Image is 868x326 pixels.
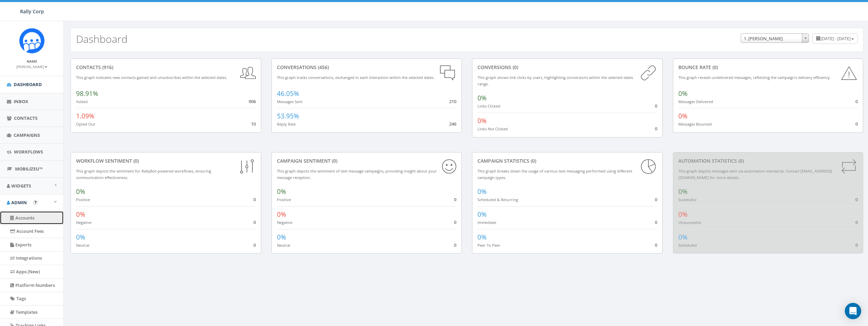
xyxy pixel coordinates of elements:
div: Open Intercom Messenger [845,303,861,319]
small: This graph tracks conversations, exchanged in each interaction within the selected dates. [277,75,435,80]
span: Campaigns [14,132,40,138]
small: This graph indicates new contacts gained and unsubscribes within the selected dates. [76,75,227,80]
small: Name [27,59,37,64]
small: Positive [76,197,90,202]
span: (456) [317,64,329,70]
div: Automation Statistics [678,158,858,164]
small: Immediate [477,220,496,225]
span: 0 [454,219,456,225]
span: 0% [477,94,487,102]
span: 0% [678,89,688,98]
small: This graph reveals undelivered messages, reflecting the campaign's delivery efficiency. [678,75,831,80]
span: 0 [253,196,256,202]
span: 0 [454,242,456,248]
span: 0% [76,233,85,242]
span: 0 [454,196,456,202]
small: Positive [277,197,291,202]
span: (0) [511,64,518,70]
div: conversations [277,64,457,71]
small: Neutral [76,243,89,248]
small: Peer To Peer [477,243,500,248]
button: Open In-App Guide [33,200,38,205]
span: 53.95% [277,112,299,120]
span: 0% [277,233,286,242]
span: Admin [11,199,27,206]
div: Campaign Sentiment [277,158,457,164]
span: 0 [655,196,657,202]
small: Successful [678,197,696,202]
small: Unsuccessful [678,220,701,225]
span: 0 [855,121,858,127]
small: [PERSON_NAME] [16,64,47,69]
small: Messages Bounced [678,121,712,127]
span: (0) [529,158,536,164]
span: 0% [76,187,85,196]
small: Links Not Clicked [477,126,508,131]
span: 0 [655,103,657,109]
span: 0% [678,112,688,120]
span: 0% [277,210,286,219]
span: 0% [76,210,85,219]
small: Added [76,99,88,104]
small: Scheduled & Recurring [477,197,518,202]
a: [PERSON_NAME] [16,63,47,69]
span: [DATE] - [DATE] [821,35,851,42]
small: This graph depicts the sentiment of text message campaigns, providing insight about your message ... [277,168,437,180]
span: Contacts [14,115,38,121]
span: 246 [449,121,456,127]
small: This graph depicts messages sent via automation standards. Contact [EMAIL_ADDRESS][DOMAIN_NAME] f... [678,168,832,180]
small: Messages Sent [277,99,303,104]
small: This graph shows link clicks by users, highlighting conversions within the selected dates range. [477,75,633,86]
div: Bounce Rate [678,64,858,71]
span: 0 [253,219,256,225]
span: 10 [251,121,256,127]
div: Campaign Statistics [477,158,657,164]
span: 98.91% [76,89,98,98]
span: (916) [101,64,113,70]
span: 0 [855,242,858,248]
span: (0) [711,64,718,70]
div: conversions [477,64,657,71]
span: 1. James Martin [741,34,809,43]
div: Workflow Sentiment [76,158,256,164]
small: Neutral [277,243,290,248]
small: This graph depicts the sentiment for RallyBot-powered workflows, ensuring communication effective... [76,168,211,180]
span: 0 [655,126,657,132]
small: Negative [277,220,292,225]
span: Rally Corp [20,8,44,15]
span: Dashboard [14,81,42,87]
span: (0) [132,158,139,164]
span: 0 [253,242,256,248]
span: 0% [678,187,688,196]
span: Workflows [14,149,43,155]
span: 0 [655,219,657,225]
span: 46.05% [277,89,299,98]
img: Icon_1.png [19,28,45,53]
small: Reply Rate [277,121,296,127]
span: 1.09% [76,112,94,120]
span: 210 [449,98,456,104]
span: 1. James Martin [741,33,809,43]
span: Inbox [14,98,28,104]
div: contacts [76,64,256,71]
span: 0 [855,98,858,104]
span: 0% [477,187,487,196]
span: (0) [330,158,337,164]
small: Links Clicked [477,103,500,109]
span: (0) [737,158,744,164]
small: Opted Out [76,121,95,127]
small: Messages Delivered [678,99,713,104]
span: 0% [678,233,688,242]
small: Scheduled [678,243,697,248]
span: 0 [655,242,657,248]
span: Widgets [11,183,31,189]
small: This graph breaks down the usage of various text messaging performed using different campaign types. [477,168,632,180]
span: 0 [855,196,858,202]
span: 0% [277,187,286,196]
span: 0 [855,219,858,225]
span: 0% [477,210,487,219]
span: 0% [477,116,487,125]
span: 0% [678,210,688,219]
small: Negative [76,220,91,225]
span: MobilizeU™ [15,166,43,172]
